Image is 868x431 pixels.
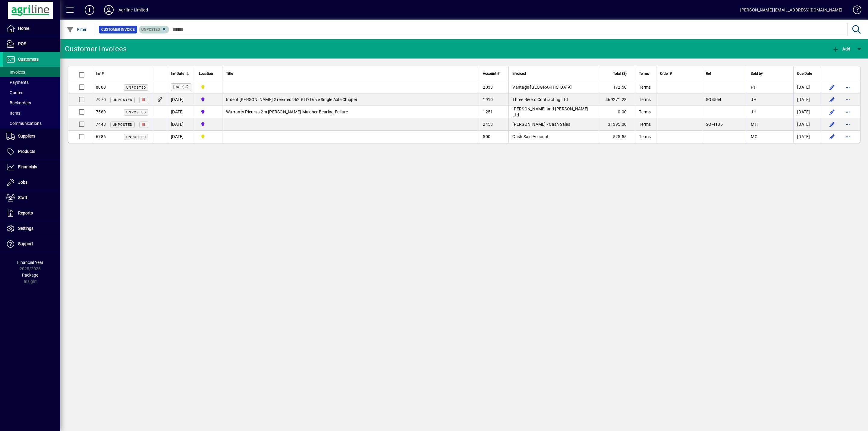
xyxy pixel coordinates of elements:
[512,85,572,90] span: Vantage [GEOGRAPHIC_DATA]
[512,134,549,139] span: Cash Sale Account
[3,190,60,205] a: Staff
[483,70,505,77] div: Account #
[96,109,106,114] span: 7580
[199,70,219,77] div: Location
[512,97,568,102] span: Three Rivers Contracting Ltd
[512,122,570,127] span: [PERSON_NAME] - Cash Sales
[483,134,490,139] span: 500
[827,132,837,141] button: Edit
[848,1,860,21] a: Knowledge Base
[797,70,812,77] span: Due Date
[3,108,60,118] a: Items
[199,84,219,90] span: Dargaville
[639,70,649,77] span: Terms
[3,236,60,252] a: Support
[706,122,723,127] span: SO-4135
[512,70,526,77] span: Invoiced
[793,106,821,118] td: [DATE]
[18,164,37,169] span: Financials
[226,97,357,102] span: Indent [PERSON_NAME] Greentec 962 PTO Drive Single Axle Chipper
[101,27,135,33] span: Customer Invoice
[96,70,104,77] span: Inv #
[751,109,756,114] span: JH
[18,149,35,154] span: Products
[65,44,127,54] div: Customer Invoices
[199,96,219,103] span: Gore
[3,144,60,159] a: Products
[3,36,60,52] a: POS
[96,134,106,139] span: 6786
[660,70,698,77] div: Order #
[3,77,60,87] a: Payments
[843,119,853,129] button: More options
[831,43,852,54] button: Add
[226,70,475,77] div: Title
[706,70,711,77] span: Ref
[843,107,853,117] button: More options
[603,70,632,77] div: Total ($)
[827,95,837,104] button: Edit
[3,67,60,77] a: Invoices
[96,122,106,127] span: 7448
[3,21,60,36] a: Home
[512,106,588,117] span: [PERSON_NAME] and [PERSON_NAME] Ltd
[96,97,106,102] span: 7970
[639,85,651,90] span: Terms
[126,86,146,90] span: Unposted
[80,5,99,15] button: Add
[226,109,348,114] span: Warranty Picursa 2m [PERSON_NAME] Mulcher Bearing Failure
[126,110,146,114] span: Unposted
[18,26,29,31] span: Home
[639,97,651,102] span: Terms
[22,273,38,277] span: Package
[199,133,219,140] span: Dargaville
[18,195,27,200] span: Staff
[793,81,821,93] td: [DATE]
[6,121,42,126] span: Communications
[96,70,148,77] div: Inv #
[706,97,722,102] span: SO4554
[96,85,106,90] span: 8000
[639,122,651,127] span: Terms
[99,5,118,15] button: Profile
[660,70,672,77] span: Order #
[18,241,33,246] span: Support
[171,70,184,77] span: Inv Date
[18,226,33,231] span: Settings
[141,27,160,32] span: Unposted
[3,118,60,128] a: Communications
[751,70,790,77] div: Sold by
[3,206,60,221] a: Reports
[797,70,817,77] div: Due Date
[751,122,758,127] span: MH
[226,70,233,77] span: Title
[167,106,195,118] td: [DATE]
[199,109,219,115] span: Gore
[6,111,20,116] span: Items
[67,27,87,32] span: Filter
[613,70,627,77] span: Total ($)
[126,135,146,139] span: Unposted
[793,93,821,106] td: [DATE]
[3,160,60,175] a: Financials
[599,106,635,118] td: 0.00
[18,57,39,62] span: Customers
[827,82,837,92] button: Edit
[599,81,635,93] td: 172.50
[199,121,219,128] span: Gore
[6,70,25,74] span: Invoices
[751,134,757,139] span: MC
[167,131,195,143] td: [DATE]
[3,87,60,98] a: Quotes
[793,118,821,131] td: [DATE]
[740,5,842,15] div: [PERSON_NAME] [EMAIL_ADDRESS][DOMAIN_NAME]
[751,70,763,77] span: Sold by
[167,118,195,131] td: [DATE]
[113,98,132,102] span: Unposted
[483,109,493,114] span: 1251
[6,100,31,105] span: Backorders
[199,70,213,77] span: Location
[167,93,195,106] td: [DATE]
[6,90,23,95] span: Quotes
[843,132,853,141] button: More options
